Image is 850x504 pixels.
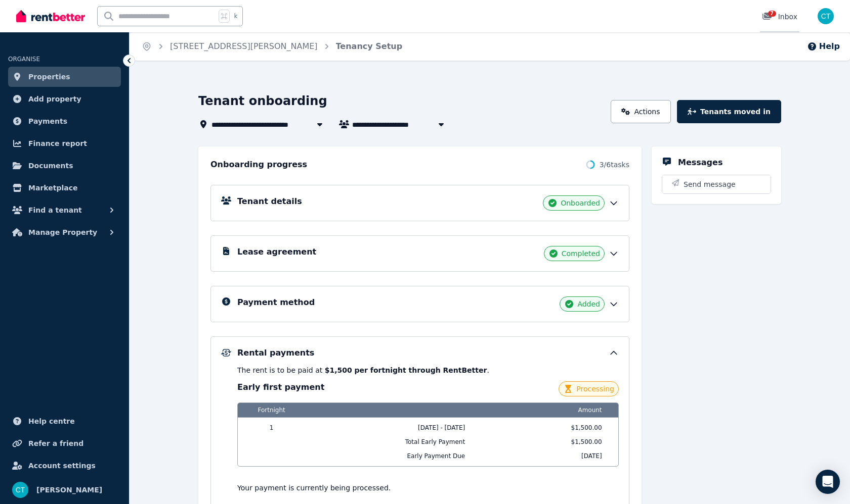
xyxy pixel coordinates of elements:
b: $1,500 per fortnight through RentBetter [325,366,487,374]
span: Add property [28,93,81,105]
h5: Tenant details [237,195,302,208]
span: Early Payment Due [305,452,489,460]
div: Your payment is currently being processed. [237,483,619,493]
img: Ching Yee Tan [12,482,28,498]
span: Find a tenant [28,204,82,216]
a: Payments [8,111,121,131]
button: Help [807,40,840,53]
span: 7 [768,11,776,17]
nav: Breadcrumb [130,32,414,61]
a: Add property [8,89,121,109]
span: 3 / 6 tasks [600,160,629,170]
span: Payments [28,115,67,127]
span: k [234,12,237,20]
a: [STREET_ADDRESS][PERSON_NAME] [170,41,318,51]
span: Help centre [28,415,75,427]
div: Open Intercom Messenger [816,470,840,494]
span: Total Early Payment [305,438,489,446]
button: Send message [662,175,771,193]
span: $1,500.00 [495,438,606,446]
a: Help centre [8,411,121,431]
span: Manage Property [28,226,97,238]
span: Send message [684,179,736,189]
a: Documents [8,156,121,176]
button: Manage Property [8,222,121,242]
img: Rental Payments [221,349,231,357]
span: ORGANISE [8,56,40,63]
a: Marketplace [8,178,121,198]
span: Finance report [28,137,87,149]
div: Inbox [762,12,797,22]
button: Find a tenant [8,200,121,220]
button: Tenants moved in [677,100,781,123]
a: Finance report [8,133,121,154]
span: Added [577,299,600,309]
h5: Rental payments [237,347,314,359]
span: Tenancy Setup [336,40,403,53]
span: Refer a friend [28,437,83,449]
h3: Early first payment [237,381,324,393]
img: Ching Yee Tan [818,8,834,24]
span: 1 [244,424,299,432]
h5: Payment method [237,296,315,309]
span: Processing [576,384,614,394]
span: Marketplace [28,182,77,194]
a: Account settings [8,456,121,476]
span: Onboarded [561,198,600,208]
h2: Onboarding progress [210,159,307,171]
a: Properties [8,67,121,87]
span: [DATE] [495,452,606,460]
img: RentBetter [16,9,85,24]
span: Properties [28,71,70,83]
span: Fortnight [244,403,299,417]
span: Account settings [28,460,96,472]
p: The rent is to be paid at . [237,365,619,375]
h5: Lease agreement [237,246,316,258]
a: Actions [611,100,671,123]
span: Documents [28,160,73,172]
span: $1,500.00 [495,424,606,432]
span: Amount [495,403,606,417]
span: Completed [562,248,600,259]
a: Refer a friend [8,433,121,453]
h1: Tenant onboarding [198,93,327,109]
span: [DATE] - [DATE] [305,424,489,432]
span: [PERSON_NAME] [36,484,102,496]
h5: Messages [678,157,722,169]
